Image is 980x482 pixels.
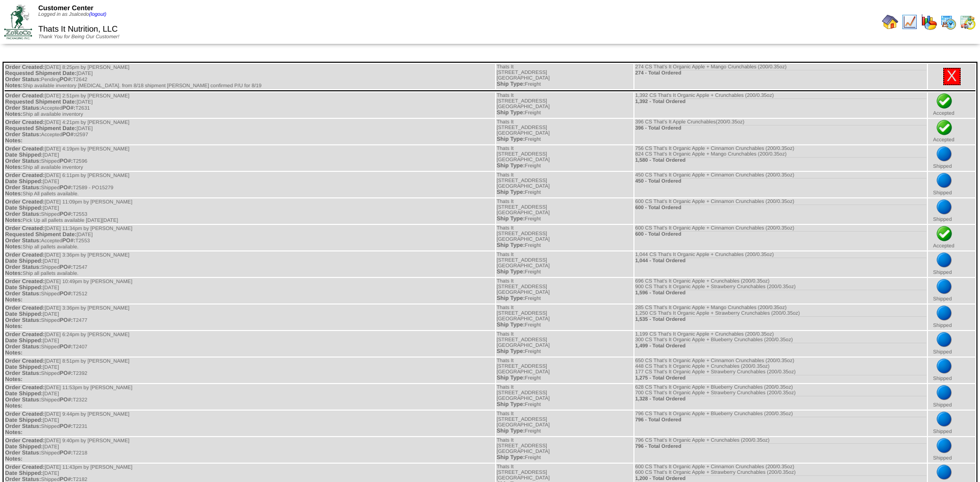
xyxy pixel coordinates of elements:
span: Ship Type: [497,428,525,434]
div: 1,275 - Total Ordered [635,375,926,381]
span: Ship Type: [497,242,525,248]
span: PO#: [62,105,76,111]
td: Thats It [STREET_ADDRESS] [GEOGRAPHIC_DATA] Freight [496,437,633,463]
td: Thats It [STREET_ADDRESS] [GEOGRAPHIC_DATA] Freight [496,92,633,118]
span: Notes: [5,350,22,356]
img: check.png [936,225,952,242]
td: 1,392 CS That's It Organic Apple + Crunchables (200/0.35oz) [634,92,927,118]
span: PO#: [60,264,73,270]
td: [DATE] 8:51pm by [PERSON_NAME] [DATE] Shipped T2392 [5,358,495,383]
div: 1,200 - Total Ordered [635,475,926,481]
td: [DATE] 6:24pm by [PERSON_NAME] [DATE] Shipped T2407 [5,331,495,357]
span: Notes: [5,244,22,250]
td: Thats It [STREET_ADDRESS] [GEOGRAPHIC_DATA] Freight [496,198,633,224]
span: Ship Type: [497,110,525,116]
td: 396 CS That's It Apple Crunchables(200/0.35oz) [634,119,927,144]
span: PO#: [60,423,73,429]
img: check.png [936,119,952,136]
span: Order Created: [5,199,45,205]
img: check.png [936,93,952,109]
span: Notes: [5,138,22,144]
td: Shipped [928,172,975,197]
td: Shipped [928,305,975,330]
span: Notes: [5,270,22,276]
span: PO#: [60,344,73,350]
td: [DATE] 9:40pm by [PERSON_NAME] [DATE] Shipped T2218 [5,437,495,463]
span: Order Created: [5,438,45,444]
span: Ship Type: [497,216,525,222]
span: Notes: [5,403,22,409]
span: Notes: [5,429,22,436]
span: Order Status: [5,132,41,138]
div: 274 - Total Ordered [635,70,926,76]
td: [DATE] 3:36pm by [PERSON_NAME] [DATE] Shipped T2547 Ship all pallets available. [5,251,495,277]
td: Thats It [STREET_ADDRESS] [GEOGRAPHIC_DATA] Freight [496,411,633,436]
span: Date Shipped: [5,258,43,264]
div: 796 - Total Ordered [635,417,926,423]
span: Ship Type: [497,375,525,381]
td: [DATE] 11:53pm by [PERSON_NAME] [DATE] Shipped T2322 [5,384,495,410]
span: Order Created: [5,332,45,338]
td: Shipped [928,251,975,277]
span: Ship Type: [497,348,525,354]
img: ZoRoCo_Logo(Green%26Foil)%20jpg.webp [4,5,32,39]
span: Ship Type: [497,322,525,328]
span: Date Shipped: [5,205,43,211]
div: 1,596 - Total Ordered [635,290,926,296]
div: 1,535 - Total Ordered [635,316,926,322]
td: 696 CS That's It Organic Apple + Crunchables (200/0.35oz) 900 CS That's It Organic Apple + Strawb... [634,278,927,303]
td: Shipped [928,278,975,303]
span: Notes: [5,83,22,89]
span: Notes: [5,297,22,303]
div: 450 - Total Ordered [635,178,926,184]
td: [DATE] 6:11pm by [PERSON_NAME] [DATE] Shipped T2589 - PO15279 Ship All pallets available. [5,172,495,197]
td: [DATE] 4:19pm by [PERSON_NAME] [DATE] Shipped T2596 Ship all available inventory [5,145,495,171]
td: [DATE] 2:51pm by [PERSON_NAME] [DATE] Accepted T2631 Ship all available inventory [5,92,495,118]
span: Order Status: [5,344,41,350]
span: Notes: [5,164,22,170]
div: 1,580 - Total Ordered [635,157,926,163]
td: Thats It [STREET_ADDRESS] [GEOGRAPHIC_DATA] Freight [496,278,633,303]
td: 796 CS That's It Organic Apple + Blueberry Crunchables (200/0.35oz) [634,411,927,436]
td: 450 CS That's It Organic Apple + Cinnamon Crunchables (200/0.35oz) [634,172,927,197]
td: 1,199 CS That's It Organic Apple + Crunchables (200/0.35oz) 300 CS That's It Organic Apple + Blue... [634,331,927,357]
span: Date Shipped: [5,417,43,423]
img: bluedot.png [936,332,952,348]
td: 285 CS That's It Organic Apple + Mango Crunchables (200/0.35oz) 1,250 CS That's It Organic Apple ... [634,305,927,330]
td: 628 CS That's It Organic Apple + Blueberry Crunchables (200/0.35oz) 700 CS That's It Organic Appl... [634,384,927,410]
img: calendarprod.gif [940,14,957,30]
div: 1,044 - Total Ordered [635,258,926,264]
span: PO#: [60,185,73,191]
span: Order Status: [5,397,41,403]
td: Thats It [STREET_ADDRESS] [GEOGRAPHIC_DATA] Freight [496,331,633,357]
span: Date Shipped: [5,444,43,450]
td: Thats It [STREET_ADDRESS] [GEOGRAPHIC_DATA] Freight [496,172,633,197]
td: Shipped [928,437,975,463]
span: Order Created: [5,64,45,70]
img: home.gif [882,14,898,30]
img: bluedot.png [936,385,952,401]
span: Notes: [5,456,22,462]
td: Shipped [928,358,975,383]
td: 796 CS That's It Organic Apple + Crunchables (200/0.35oz) [634,437,927,463]
span: Requested Shipment Date: [5,232,77,238]
span: PO#: [60,450,73,456]
span: PO#: [60,291,73,297]
span: Order Created: [5,411,45,417]
img: bluedot.png [936,278,952,295]
span: Ship Type: [497,401,525,408]
span: Requested Shipment Date: [5,70,77,77]
img: bluedot.png [936,252,952,268]
a: (logout) [89,12,106,17]
td: Thats It [STREET_ADDRESS] [GEOGRAPHIC_DATA] Freight [496,251,633,277]
img: bluedot.png [936,464,952,480]
span: Order Status: [5,264,41,270]
td: Shipped [928,411,975,436]
img: bluedot.png [936,199,952,215]
td: [DATE] 9:44pm by [PERSON_NAME] [DATE] Shipped T2231 [5,411,495,436]
span: PO#: [60,317,73,323]
span: Order Status: [5,370,41,376]
img: bluedot.png [936,358,952,374]
div: 796 - Total Ordered [635,443,926,449]
span: PO#: [60,158,73,164]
